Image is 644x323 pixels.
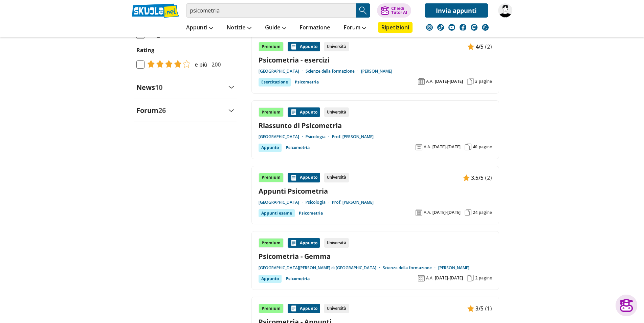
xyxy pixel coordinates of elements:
[475,79,478,84] span: 3
[418,275,425,281] img: Anno accademico
[377,3,411,18] button: ChiediTutor AI
[432,210,461,215] span: [DATE]-[DATE]
[432,144,461,150] span: [DATE]-[DATE]
[225,22,253,34] a: Notizie
[136,46,234,54] label: Rating
[463,174,470,181] img: Appunti contenuto
[498,3,512,18] img: corallopaolo44
[259,134,306,140] a: [GEOGRAPHIC_DATA]
[259,42,284,51] div: Premium
[448,24,455,31] img: youtube
[259,78,291,86] div: Esercitazione
[324,304,349,313] div: Università
[192,60,207,69] span: e più
[259,275,282,283] div: Appunto
[306,69,361,74] a: Scienze della formazione
[467,78,474,85] img: Pagine
[416,144,422,150] img: Anno accademico
[136,106,166,115] label: Forum
[356,3,370,18] button: Search Button
[475,304,484,313] span: 3/5
[438,265,469,271] a: [PERSON_NAME]
[391,6,407,15] div: Chiedi Tutor AI
[465,209,471,216] img: Pagine
[228,86,234,89] img: Apri e chiudi sezione
[295,78,319,86] a: Psicometria
[358,5,368,16] img: Cerca appunti, riassunti o versioni
[288,42,320,51] div: Appunto
[299,209,323,217] a: Psicometria
[465,144,471,150] img: Pagine
[479,210,492,215] span: pagine
[482,24,489,31] img: WhatsApp
[259,265,383,271] a: [GEOGRAPHIC_DATA][PERSON_NAME] di [GEOGRAPHIC_DATA]
[471,173,484,182] span: 3.5/5
[259,173,284,182] div: Premium
[426,24,433,31] img: instagram
[467,275,474,281] img: Pagine
[259,304,284,313] div: Premium
[332,200,374,205] a: Prof. [PERSON_NAME]
[424,144,431,150] span: A.A.
[184,22,215,34] a: Appunti
[286,144,310,152] a: Psicometria
[426,275,434,281] span: A.A.
[259,187,492,196] a: Appunti Psicometria
[475,275,478,281] span: 2
[259,107,284,117] div: Premium
[259,144,282,152] div: Appunto
[473,144,478,150] span: 40
[437,24,444,31] img: tiktok
[426,79,434,84] span: A.A.
[467,43,474,50] img: Appunti contenuto
[288,173,320,182] div: Appunto
[259,200,306,205] a: [GEOGRAPHIC_DATA]
[158,106,166,115] span: 26
[298,22,332,34] a: Formazione
[290,240,297,246] img: Appunti contenuto
[425,3,488,18] a: Invia appunti
[435,275,463,281] span: [DATE]-[DATE]
[290,305,297,312] img: Appunti contenuto
[145,60,191,68] img: tasso di risposta 4+
[259,121,492,130] a: Riassunto di Psicometria
[324,42,349,51] div: Università
[288,238,320,248] div: Appunto
[479,144,492,150] span: pagine
[288,304,320,313] div: Appunto
[324,107,349,117] div: Università
[473,210,478,215] span: 24
[485,42,492,51] span: (2)
[435,79,463,84] span: [DATE]-[DATE]
[475,42,484,51] span: 4/5
[332,134,374,140] a: Prof. [PERSON_NAME]
[306,134,332,140] a: Psicologia
[324,173,349,182] div: Università
[155,83,162,92] span: 10
[479,275,492,281] span: pagine
[416,209,422,216] img: Anno accademico
[324,238,349,248] div: Università
[418,78,425,85] img: Anno accademico
[288,107,320,117] div: Appunto
[485,304,492,313] span: (1)
[259,55,492,65] a: Psicometria - esercizi
[136,83,162,92] label: News
[290,109,297,116] img: Appunti contenuto
[424,210,431,215] span: A.A.
[290,174,297,181] img: Appunti contenuto
[259,209,295,217] div: Appunti esame
[228,109,234,112] img: Apri e chiudi sezione
[259,252,492,261] a: Psicometria - Gemma
[263,22,288,34] a: Guide
[290,43,297,50] img: Appunti contenuto
[342,22,368,34] a: Forum
[383,265,438,271] a: Scienze della formazione
[361,69,392,74] a: [PERSON_NAME]
[259,238,284,248] div: Premium
[485,173,492,182] span: (2)
[467,305,474,312] img: Appunti contenuto
[306,200,332,205] a: Psicologia
[471,24,478,31] img: twitch
[378,22,413,33] a: Ripetizioni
